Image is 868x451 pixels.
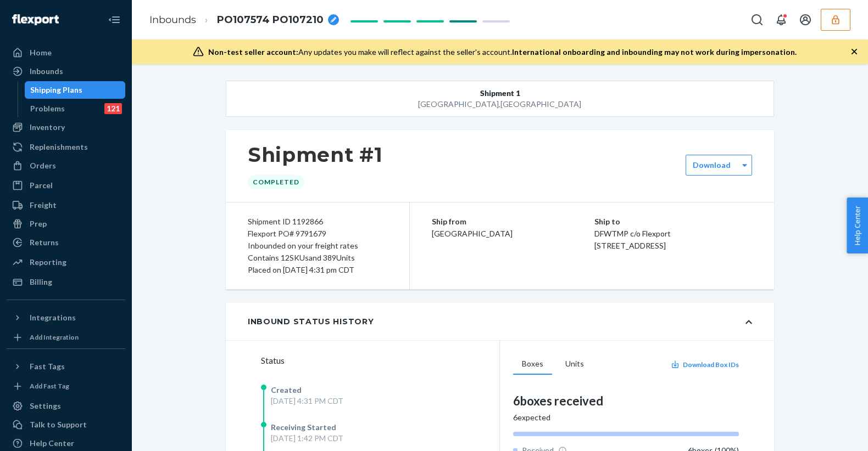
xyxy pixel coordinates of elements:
button: Help Center [847,198,868,253]
a: Parcel [7,177,125,194]
button: Integrations [7,309,125,326]
div: Completed [248,175,304,189]
button: Fast Tags [7,358,125,375]
p: Ship from [432,216,594,228]
div: Freight [30,200,57,211]
div: Add Fast Tag [30,381,69,391]
a: Prep [7,215,125,233]
a: Problems121 [25,100,126,117]
div: Talk to Support [30,419,87,430]
span: Shipment 1 [480,88,520,99]
button: Open account menu [794,9,816,31]
div: Prep [30,218,47,229]
div: Contains 12 SKUs and 389 Units [248,252,387,264]
button: Open Search Box [746,9,768,31]
span: Created [271,385,302,394]
span: Receiving Started [271,422,336,432]
button: Close Navigation [103,9,125,31]
div: Add Integration [30,332,79,342]
div: Flexport PO# 9791679 [248,228,387,240]
a: Reporting [7,253,125,271]
div: Any updates you make will reflect against the seller's account. [208,47,797,58]
a: Inventory [7,119,125,136]
a: Add Fast Tag [7,380,125,393]
div: Inbounds [30,66,63,77]
div: Billing [30,277,52,287]
a: Inbounds [149,14,196,26]
button: Shipment 1[GEOGRAPHIC_DATA],[GEOGRAPHIC_DATA] [226,81,774,117]
button: Units [557,354,593,375]
button: Talk to Support [7,416,125,433]
img: Flexport logo [12,14,59,25]
a: Settings [7,397,125,415]
a: Home [7,44,125,61]
button: Open notifications [770,9,792,31]
iframe: Opens a widget where you can chat to one of our agents [798,418,857,446]
div: [DATE] 4:31 PM CDT [271,396,343,407]
ol: breadcrumbs [141,4,348,36]
div: Fast Tags [30,361,65,372]
h1: Shipment #1 [248,143,383,166]
div: [DATE] 1:42 PM CDT [271,433,343,444]
div: Settings [30,401,61,411]
div: Inbounded on your freight rates [248,240,387,252]
label: Download [693,160,731,171]
div: Reporting [30,257,66,268]
div: Problems [30,103,65,114]
div: Status [261,354,499,367]
p: Ship to [594,216,753,228]
div: [GEOGRAPHIC_DATA] , [GEOGRAPHIC_DATA] [281,99,719,110]
button: Download Box IDs [671,360,739,369]
span: Non-test seller account: [208,47,298,57]
a: Replenishments [7,138,125,156]
div: Returns [30,237,59,248]
div: Shipment ID 1192866 [248,216,387,228]
a: Inbounds [7,63,125,80]
div: Orders [30,160,56,171]
a: Returns [7,234,125,251]
p: DFWTMP c/o Flexport [594,228,753,240]
a: Add Integration [7,331,125,344]
div: Shipping Plans [30,84,82,95]
div: Replenishments [30,142,88,153]
span: International onboarding and inbounding may not work during impersonation. [512,47,797,57]
span: [STREET_ADDRESS] [594,241,666,250]
div: Placed on [DATE] 4:31 pm CDT [248,264,387,276]
div: Inbound Status History [248,316,374,327]
div: Inventory [30,122,65,133]
div: Parcel [30,180,53,191]
a: Freight [7,196,125,214]
a: Shipping Plans [25,81,126,99]
a: Billing [7,273,125,291]
a: Orders [7,157,125,174]
div: Help Center [30,438,74,449]
div: 6 boxes received [513,392,739,409]
div: 121 [104,103,122,114]
span: [GEOGRAPHIC_DATA] [432,229,513,238]
div: Home [30,47,52,58]
button: Boxes [513,354,552,375]
div: Integrations [30,312,76,323]
span: PO107574 PO107210 [217,13,324,27]
div: 6 expected [513,412,739,423]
